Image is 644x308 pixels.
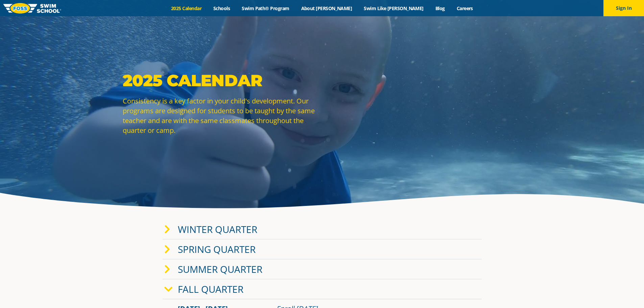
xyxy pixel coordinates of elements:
a: Swim Path® Program [236,5,295,11]
strong: 2025 Calendar [123,71,262,90]
a: Swim Like [PERSON_NAME] [358,5,430,11]
a: Summer Quarter [178,263,262,276]
a: About [PERSON_NAME] [295,5,358,11]
a: Schools [208,5,236,11]
a: Spring Quarter [178,243,256,256]
p: Consistency is a key factor in your child's development. Our programs are designed for students t... [123,96,319,135]
a: Winter Quarter [178,223,257,236]
a: Fall Quarter [178,283,243,295]
a: Blog [429,5,451,11]
a: 2025 Calendar [165,5,208,11]
img: FOSS Swim School Logo [3,3,61,14]
a: Careers [451,5,479,11]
